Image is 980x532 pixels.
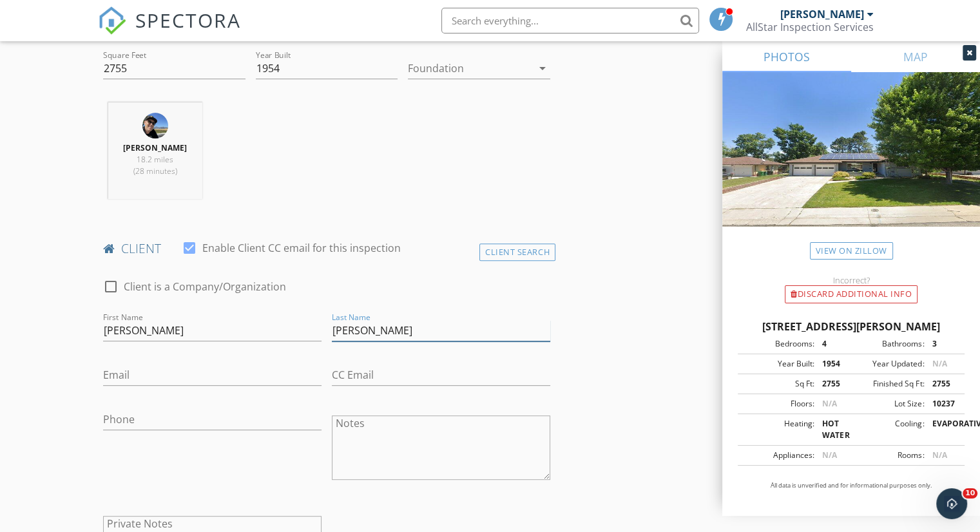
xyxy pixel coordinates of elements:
a: PHOTOS [722,41,851,72]
div: Bathrooms: [851,338,924,350]
a: SPECTORA [98,17,241,44]
div: Bedrooms: [742,338,814,350]
span: SPECTORA [135,6,241,33]
span: (28 minutes) [133,166,177,176]
div: Discard Additional info [785,285,918,303]
div: Rooms: [851,450,924,461]
p: All data is unverified and for informational purposes only. [738,481,965,490]
div: 10237 [924,398,961,410]
span: 10 [963,488,977,499]
div: HOT WATER [814,418,851,441]
a: MAP [851,41,980,72]
label: Enable Client CC email for this inspection [202,242,401,254]
span: N/A [932,358,946,369]
div: Floors: [742,398,814,410]
div: 3 [924,338,961,350]
img: propic2.jpg [142,113,168,138]
div: AllStar Inspection Services [746,21,874,33]
div: Sq Ft: [742,378,814,390]
div: 2755 [814,378,851,390]
img: streetview [722,72,980,258]
div: Lot Size: [851,398,924,410]
img: The Best Home Inspection Software - Spectora [98,6,126,35]
div: 1954 [814,358,851,370]
a: View on Zillow [810,242,893,260]
h4: client [103,240,550,257]
strong: [PERSON_NAME] [123,142,187,153]
div: Heating: [742,418,814,441]
div: Year Updated: [851,358,924,370]
span: N/A [932,450,946,461]
div: Client Search [479,243,555,261]
span: 18.2 miles [137,154,173,165]
span: N/A [822,398,837,409]
div: Incorrect? [722,275,980,285]
div: [STREET_ADDRESS][PERSON_NAME] [738,319,965,334]
div: Year Built: [742,358,814,370]
div: EVAPORATIVE [924,418,961,441]
i: arrow_drop_down [535,61,550,76]
input: Search everything... [441,8,699,33]
div: Cooling: [851,418,924,441]
div: Appliances: [742,450,814,461]
div: [PERSON_NAME] [780,8,864,21]
div: 4 [814,338,851,350]
div: 2755 [924,378,961,390]
div: Finished Sq Ft: [851,378,924,390]
iframe: Intercom live chat [936,488,967,519]
label: Client is a Company/Organization [124,280,286,293]
span: N/A [822,450,837,461]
